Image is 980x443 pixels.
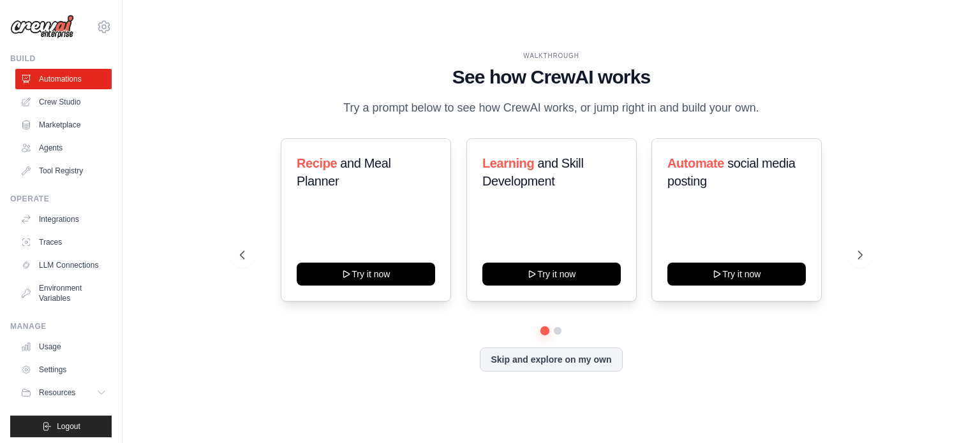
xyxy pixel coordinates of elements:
a: LLM Connections [15,255,112,275]
button: Try it now [667,263,806,286]
a: Agents [15,138,112,158]
span: Logout [57,421,80,432]
a: Usage [15,337,112,357]
span: Learning [482,156,534,170]
span: Recipe [297,156,337,170]
button: Try it now [297,263,435,286]
span: and Meal Planner [297,156,390,188]
button: Skip and explore on my own [480,347,622,372]
a: Automations [15,69,112,89]
div: Build [10,54,112,64]
button: Try it now [482,263,621,286]
a: Tool Registry [15,161,112,181]
button: Resources [15,382,112,403]
span: social media posting [667,156,796,188]
span: Resources [39,388,75,398]
a: Traces [15,232,112,252]
button: Logout [10,416,112,437]
img: Logo [10,15,74,39]
a: Integrations [15,209,112,229]
a: Marketplace [15,115,112,135]
a: Crew Studio [15,92,112,112]
div: Operate [10,194,112,204]
h1: See how CrewAI works [240,66,863,89]
p: Try a prompt below to see how CrewAI works, or jump right in and build your own. [337,99,766,117]
span: Automate [667,156,724,170]
a: Settings [15,359,112,380]
div: WALKTHROUGH [240,51,863,61]
span: and Skill Development [482,156,583,188]
a: Environment Variables [15,278,112,309]
div: Manage [10,321,112,331]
